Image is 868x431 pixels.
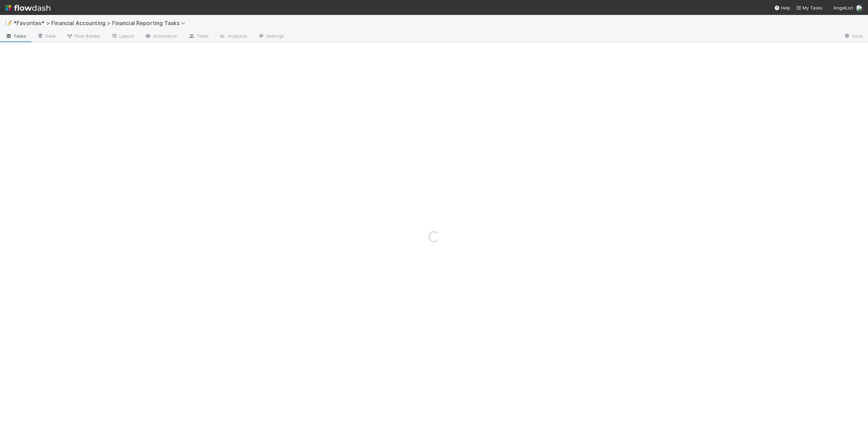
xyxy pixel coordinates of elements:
[833,5,853,11] span: AngelList
[253,31,290,42] a: Settings
[106,31,139,42] a: Layout
[774,4,790,11] div: Help
[856,5,863,12] img: avatar_705f3a58-2659-4f93-91ad-7a5be837418b.png
[796,4,823,11] a: My Tasks
[66,33,100,39] span: Flow Builder
[61,31,106,42] a: Flow Builder
[5,2,51,14] img: logo-inverted-e16ddd16eac7371096b0.svg
[139,31,183,42] a: Automation
[796,5,823,11] span: My Tasks
[839,31,868,42] a: Docs
[32,31,61,42] a: Data
[214,31,253,42] a: Analytics
[183,31,214,42] a: Team
[5,33,26,39] span: Tasks
[5,20,12,26] span: 📝
[14,20,189,26] span: *Favorites* > Financial Accounting > Financial Reporting Tasks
